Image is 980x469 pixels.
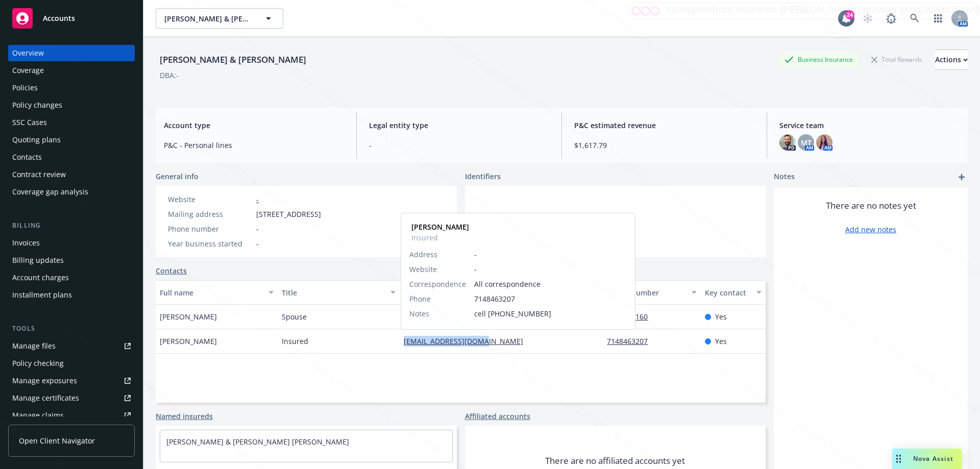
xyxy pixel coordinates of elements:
[156,280,278,305] button: Full name
[8,4,135,33] a: Accounts
[12,390,79,406] div: Manage certificates
[12,45,44,61] div: Overview
[8,220,135,231] div: Billing
[845,224,896,235] a: Add new notes
[164,13,253,24] span: [PERSON_NAME] & [PERSON_NAME]
[282,336,308,347] span: Insured
[8,338,135,354] a: Manage files
[574,120,754,131] span: P&C estimated revenue
[43,14,75,22] span: Accounts
[935,50,968,70] button: Actions
[779,120,960,131] span: Service team
[12,252,64,268] div: Billing updates
[411,222,469,232] strong: [PERSON_NAME]
[12,80,38,96] div: Policies
[779,134,796,151] img: photo
[8,132,135,148] a: Quoting plans
[474,264,627,275] span: -
[282,287,384,298] div: Title
[8,235,135,251] a: Invoices
[8,114,135,131] a: SSC Cases
[474,249,627,260] span: -
[12,62,44,79] div: Coverage
[404,336,531,346] a: [EMAIL_ADDRESS][DOMAIN_NAME]
[400,280,603,305] button: Email
[256,224,259,234] span: -
[607,287,685,298] div: Phone number
[701,280,766,305] button: Key contact
[8,166,135,183] a: Contract review
[8,62,135,79] a: Coverage
[12,114,47,131] div: SSC Cases
[12,269,69,286] div: Account charges
[705,287,750,298] div: Key contact
[12,97,62,113] div: Policy changes
[282,311,307,322] span: Spouse
[607,336,656,346] a: 7148463207
[160,336,217,347] span: [PERSON_NAME]
[256,194,259,204] a: -
[156,265,187,276] a: Contacts
[881,8,901,29] a: Report a Bug
[19,435,95,446] span: Open Client Navigator
[156,171,199,182] span: General info
[8,80,135,96] a: Policies
[8,390,135,406] a: Manage certificates
[168,224,252,234] div: Phone number
[278,280,400,305] button: Title
[164,120,344,131] span: Account type
[935,50,968,69] div: Actions
[256,209,321,219] span: [STREET_ADDRESS]
[816,134,832,151] img: photo
[409,308,429,319] span: Notes
[774,171,795,183] span: Notes
[474,279,627,289] span: All correspondence
[904,8,925,29] a: Search
[256,238,259,249] span: -
[12,184,88,200] div: Coverage gap analysis
[845,10,854,19] div: 24
[8,184,135,200] a: Coverage gap analysis
[8,324,135,334] div: Tools
[409,249,437,260] span: Address
[8,355,135,372] a: Policy checking
[465,171,501,182] span: Identifiers
[12,338,56,354] div: Manage files
[168,209,252,219] div: Mailing address
[913,454,953,463] span: Nova Assist
[465,411,530,422] a: Affiliated accounts
[12,373,77,389] div: Manage exposures
[603,280,700,305] button: Phone number
[779,53,858,66] div: Business Insurance
[164,140,344,151] span: P&C - Personal lines
[156,8,283,29] button: [PERSON_NAME] & [PERSON_NAME]
[160,311,217,322] span: [PERSON_NAME]
[12,235,40,251] div: Invoices
[801,137,812,148] span: MT
[168,194,252,205] div: Website
[474,293,627,304] span: 7148463207
[8,97,135,113] a: Policy changes
[545,455,685,467] span: There are no affiliated accounts yet
[369,120,549,131] span: Legal entity type
[826,200,916,212] span: There are no notes yet
[409,279,466,289] span: Correspondence
[892,449,962,469] button: Nova Assist
[160,70,179,81] div: DBA: -
[928,8,948,29] a: Switch app
[8,287,135,303] a: Installment plans
[156,53,310,66] div: [PERSON_NAME] & [PERSON_NAME]
[369,140,549,151] span: -
[409,264,437,275] span: Website
[166,437,349,447] a: [PERSON_NAME] & [PERSON_NAME] [PERSON_NAME]
[866,53,927,66] div: Total Rewards
[12,407,64,424] div: Manage claims
[160,287,262,298] div: Full name
[411,232,469,243] span: Insured
[8,252,135,268] a: Billing updates
[12,149,42,165] div: Contacts
[474,308,627,319] span: cell [PHONE_NUMBER]
[8,373,135,389] a: Manage exposures
[409,293,431,304] span: Phone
